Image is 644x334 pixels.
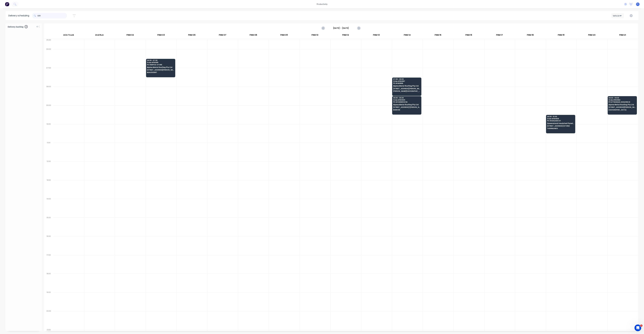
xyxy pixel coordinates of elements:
div: 21:00 [44,328,53,331]
span: PO # HAWN6 [393,82,420,84]
div: FNM 06 [177,33,207,39]
div: FNM 03 [146,33,176,39]
span: [STREET_ADDRESS] (STORE) [547,125,574,127]
div: FNM 15 [423,33,453,39]
div: ACA Truck [53,33,84,39]
span: Delivery backlog [8,25,23,28]
span: Alpine Metal Roofing Pty Ltd [147,66,174,68]
span: Order # 194905 [393,99,420,101]
span: F1 [637,3,639,5]
div: 11:00 [44,141,53,160]
span: 08:30 - 09:30 [609,97,636,99]
span: Order # 194891 [147,62,174,63]
div: FNM 18 [515,33,546,39]
span: Order # 194897 [393,80,420,82]
iframe: Intercom live chat [634,324,641,331]
span: BARDON [393,109,420,111]
span: 06:30 - 07:30 [147,60,174,61]
div: FNM 09 [269,33,299,39]
span: Alpine Metal Roofing Pty Ltd [393,85,420,87]
div: 20:00 [44,309,53,328]
input: Search for orders [38,13,67,18]
span: [STREET_ADDRESS][PERSON_NAME] [393,88,420,89]
span: 08:30 - 09:30 [393,97,420,99]
div: 19:00 [44,291,53,309]
span: 1 [640,324,642,327]
span: PO # CHISWICK 56 [393,101,420,103]
div: 14:00 [44,197,53,216]
div: 10:00 [44,122,53,141]
div: FNM 02 [115,33,145,39]
span: 09:30 - 10:30 [547,116,574,117]
div: productivity [315,2,329,6]
div: FNM 13 [361,33,392,39]
span: THORNLANDS [547,128,574,129]
div: FNM 20 [576,33,607,39]
img: Factory [5,2,9,6]
div: FNM 08 [238,33,269,39]
button: Vehicle [611,13,624,18]
span: 07:30 - 08:30 [393,78,420,80]
div: 12:00 [44,160,53,178]
span: [PERSON_NAME][GEOGRAPHIC_DATA] [393,90,420,92]
div: 2nd Run [84,33,115,39]
div: 09:00 [44,104,53,122]
span: Queensland Insulated Panel Pty Ltd #2 [547,122,574,124]
span: [STREET_ADDRESS][PERSON_NAME] ([GEOGRAPHIC_DATA]) [609,106,636,108]
span: [GEOGRAPHIC_DATA] [609,109,636,111]
div: 15:00 [44,216,53,235]
div: FNM 21 [607,33,638,39]
div: FNM 14 [392,33,422,39]
div: FNM 19 [546,33,576,39]
div: 17:00 [44,253,53,272]
span: Order # 194839 [547,118,574,119]
span: PO # TRANQUIL-BUILDING B [609,101,636,103]
span: BEAUDESERT [147,72,174,73]
div: 18:00 [44,272,53,291]
div: FNM 10 [299,33,330,39]
span: Alpine Metal Roofing Pty Ltd [609,104,636,106]
div: 16:00 [44,235,53,253]
span: [STREET_ADDRESS] ([PERSON_NAME] CONSTRUCTION) [393,106,420,108]
span: Alpine Metal Roofing Pty Ltd [393,104,420,106]
div: Delivery scheduling [6,11,32,20]
div: 08:00 [44,85,53,104]
div: FNM 07 [207,33,238,39]
div: FNM 12 [330,33,361,39]
span: PO # BRYCE-STORE [147,64,174,66]
div: FNM 16 [453,33,484,39]
span: 0 [25,25,28,28]
div: 05:30 [44,38,53,48]
div: 07:00 [44,66,53,85]
div: Vehicle [613,14,621,17]
span: PO # ADELAIDE ST [547,120,574,122]
span: [STREET_ADDRESS][PERSON_NAME] [147,69,174,71]
div: FNM 17 [484,33,515,39]
span: Order # 194982 [609,99,636,101]
div: 06:00 [44,48,53,66]
div: 13:00 [44,178,53,197]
